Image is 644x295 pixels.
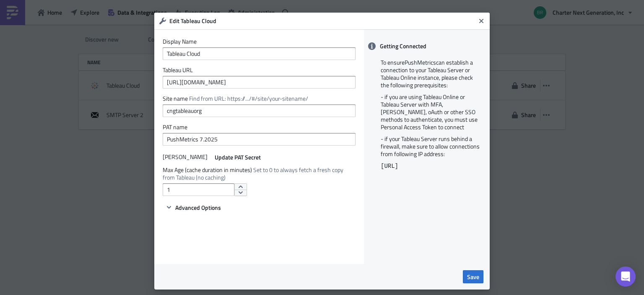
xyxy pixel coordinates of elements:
iframe: YouTube video player [379,178,483,254]
input: Personal Access Token Name [163,133,356,146]
button: decrement [234,190,247,196]
p: To ensure PushMetrics can establish a connection to your Tableau Server or Tableau Online instanc... [381,59,481,89]
label: Max Age (cache duration in minutes) [163,166,356,181]
label: [PERSON_NAME] [163,153,208,161]
button: increment [234,183,247,190]
p: - if you are using Tableau Online or Tableau Server with MFA, [PERSON_NAME], oAuth or other SSO m... [381,93,481,131]
input: Give it a name [163,47,356,60]
input: https://tableau.domain.com [163,76,356,89]
input: Tableau Site name [163,104,356,117]
div: Getting Connected [364,38,490,55]
span: Save [467,272,479,281]
button: Save [463,270,483,283]
button: Advanced Options [163,202,224,212]
label: Display Name [163,38,356,45]
h6: Edit Tableau Cloud [169,17,475,25]
label: Site name [163,95,356,102]
button: Update PAT Secret [212,152,264,162]
input: Enter a number... [163,183,234,196]
span: Set to 0 to always fetch a fresh copy from Tableau (no caching) [163,165,343,182]
div: Open Intercom Messenger [615,266,636,287]
button: Close [475,15,488,27]
span: Advanced Options [175,203,221,212]
label: Tableau URL [163,66,356,74]
label: PAT name [163,123,356,131]
p: - if your Tableau Server runs behind a firewall, make sure to allow connections from following IP... [381,135,481,158]
span: Find from URL: https://.../#/site/your-sitename/ [189,94,308,103]
code: [URL] [381,163,398,170]
span: Update PAT Secret [215,153,261,162]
